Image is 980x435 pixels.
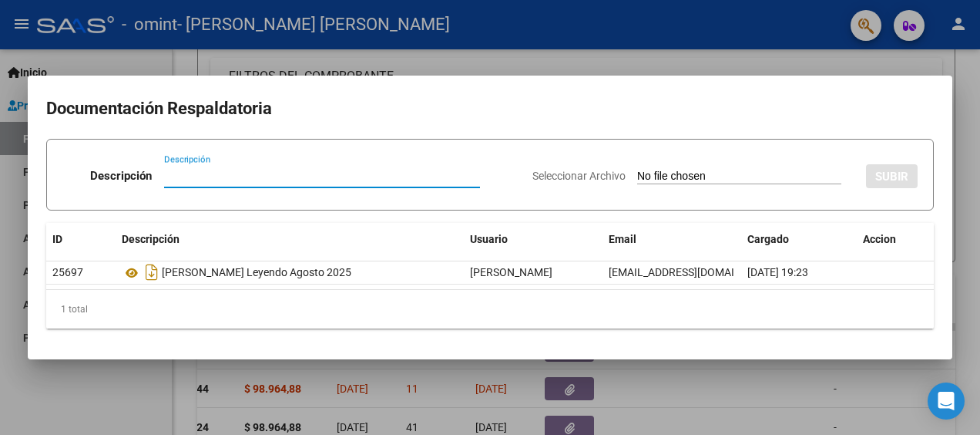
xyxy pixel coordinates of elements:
[609,233,636,245] span: Email
[741,223,857,256] datatable-header-cell: Cargado
[52,266,83,278] span: 25697
[46,223,116,256] datatable-header-cell: ID
[116,223,464,256] datatable-header-cell: Descripción
[46,94,934,123] h2: Documentación Respaldatoria
[602,223,741,256] datatable-header-cell: Email
[747,266,808,278] span: [DATE] 19:23
[875,170,908,184] span: SUBIR
[52,233,62,245] span: ID
[470,266,552,278] span: [PERSON_NAME]
[609,266,780,278] span: [EMAIL_ADDRESS][DOMAIN_NAME]
[532,170,626,182] span: Seleccionar Archivo
[90,167,152,185] p: Descripción
[928,383,965,420] div: Open Intercom Messenger
[863,233,896,245] span: Accion
[470,233,508,245] span: Usuario
[866,164,918,188] button: SUBIR
[857,223,934,256] datatable-header-cell: Accion
[122,233,180,245] span: Descripción
[122,260,458,285] div: [PERSON_NAME] Leyendo Agosto 2025
[464,223,602,256] datatable-header-cell: Usuario
[46,290,934,329] div: 1 total
[142,260,162,285] i: Descargar documento
[747,233,789,245] span: Cargado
